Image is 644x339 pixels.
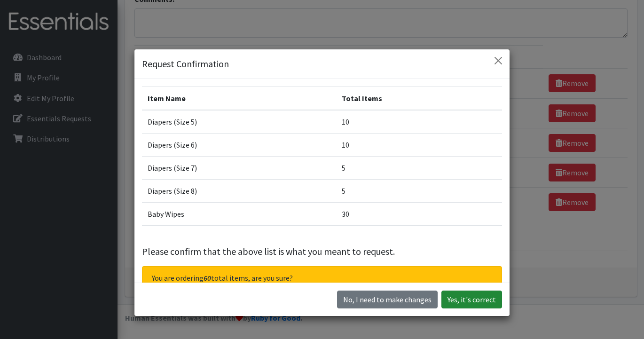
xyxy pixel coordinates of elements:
td: 5 [336,180,502,203]
button: No I need to make changes [337,291,438,308]
p: Please confirm that the above list is what you meant to request. [142,244,502,259]
span: 60 [204,273,211,283]
td: Diapers (Size 5) [142,110,336,134]
td: 30 [336,203,502,226]
button: Close [491,53,506,68]
td: 10 [336,110,502,134]
td: 5 [336,157,502,180]
td: Baby Wipes [142,203,336,226]
td: Diapers (Size 6) [142,134,336,157]
button: Yes, it's correct [441,291,502,308]
td: Diapers (Size 8) [142,180,336,203]
th: Item Name [142,87,336,110]
th: Total Items [336,87,502,110]
td: Diapers (Size 7) [142,157,336,180]
div: You are ordering total items, are you sure? [142,266,502,290]
h5: Request Confirmation [142,57,229,71]
td: 10 [336,134,502,157]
